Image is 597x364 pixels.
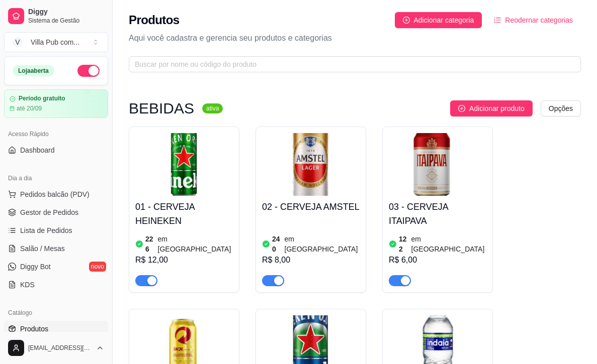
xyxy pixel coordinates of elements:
p: Aqui você cadastra e gerencia seu produtos e categorias [129,32,581,44]
article: Período gratuito [19,95,65,102]
a: Diggy Botnovo [4,259,108,275]
a: Período gratuitoaté 20/09 [4,89,108,118]
span: [EMAIL_ADDRESS][DOMAIN_NAME] [28,344,92,352]
a: Dashboard [4,142,108,158]
span: Lista de Pedidos [20,225,72,235]
span: Adicionar categoria [414,15,474,26]
button: Opções [541,100,581,116]
img: product-image [135,133,233,196]
img: product-image [389,133,486,196]
span: Diggy Bot [20,262,51,272]
span: Gestor de Pedidos [20,207,78,217]
a: Produtos [4,321,108,337]
div: Loja aberta [13,65,54,76]
sup: ativa [202,103,223,113]
span: Salão / Mesas [20,244,65,254]
span: Adicionar produto [469,103,525,114]
a: KDS [4,277,108,293]
span: V [13,37,23,47]
div: Catálogo [4,305,108,321]
button: Select a team [4,32,108,52]
span: plus-circle [403,17,410,24]
button: Adicionar categoria [395,12,482,28]
span: plus-circle [458,105,465,112]
h2: Produtos [129,12,180,28]
button: Pedidos balcão (PDV) [4,186,108,202]
span: Reodernar categorias [505,15,573,26]
button: Alterar Status [77,65,100,77]
article: 240 [272,234,283,254]
button: [EMAIL_ADDRESS][DOMAIN_NAME] [4,336,108,360]
button: Adicionar produto [450,100,533,116]
div: R$ 12,00 [135,254,233,266]
div: R$ 8,00 [262,254,360,266]
span: Dashboard [20,145,55,155]
button: Reodernar categorias [486,12,581,28]
a: Salão / Mesas [4,240,108,257]
div: Villa Pub com ... [31,37,79,47]
span: Sistema de Gestão [28,17,104,25]
article: até 20/09 [17,104,42,112]
h4: 01 - CERVEJA HEINEKEN [135,200,233,228]
img: product-image [262,133,360,196]
span: Diggy [28,8,104,17]
div: Acesso Rápido [4,126,108,142]
span: Opções [549,103,573,114]
span: Produtos [20,324,48,334]
span: Pedidos balcão (PDV) [20,189,90,199]
a: Lista de Pedidos [4,222,108,238]
h3: BEBIDAS [129,102,194,114]
article: em [GEOGRAPHIC_DATA] [285,234,360,254]
article: em [GEOGRAPHIC_DATA] [158,234,233,254]
h4: 02 - CERVEJA AMSTEL [262,200,360,214]
article: em [GEOGRAPHIC_DATA] [411,234,486,254]
input: Buscar por nome ou código do produto [135,59,567,70]
span: ordered-list [494,17,501,24]
a: Gestor de Pedidos [4,204,108,220]
article: 122 [399,234,409,254]
div: Dia a dia [4,170,108,186]
div: R$ 6,00 [389,254,486,266]
article: 226 [145,234,156,254]
a: DiggySistema de Gestão [4,4,108,28]
h4: 03 - CERVEJA ITAIPAVA [389,200,486,228]
span: KDS [20,280,35,290]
